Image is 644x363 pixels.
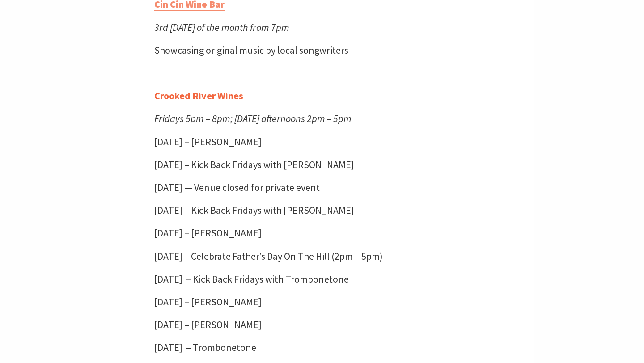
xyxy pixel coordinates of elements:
[154,157,490,173] p: [DATE] – Kick Back Fridays with [PERSON_NAME]
[154,42,490,58] p: Showcasing original music by local songwriters
[154,317,490,333] p: [DATE] – [PERSON_NAME]
[154,203,490,218] p: [DATE] – Kick Back Fridays with [PERSON_NAME]
[154,249,490,264] p: [DATE] – Celebrate Father’s Day On The Hill (2pm – 5pm)
[154,271,490,287] p: [DATE] – Kick Back Fridays with Trombonetone
[154,112,352,125] em: Fridays 5pm – 8pm; [DATE] afternoons 2pm – 5pm
[154,89,243,102] a: Crooked River Wines
[154,340,490,355] p: [DATE] – Trombonetone
[154,134,490,150] p: [DATE] – [PERSON_NAME]
[154,180,490,195] p: [DATE] — Venue closed for private event
[154,225,490,241] p: [DATE] – [PERSON_NAME]
[154,294,490,310] p: [DATE] – [PERSON_NAME]
[154,21,289,34] em: 3rd [DATE] of the month from 7pm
